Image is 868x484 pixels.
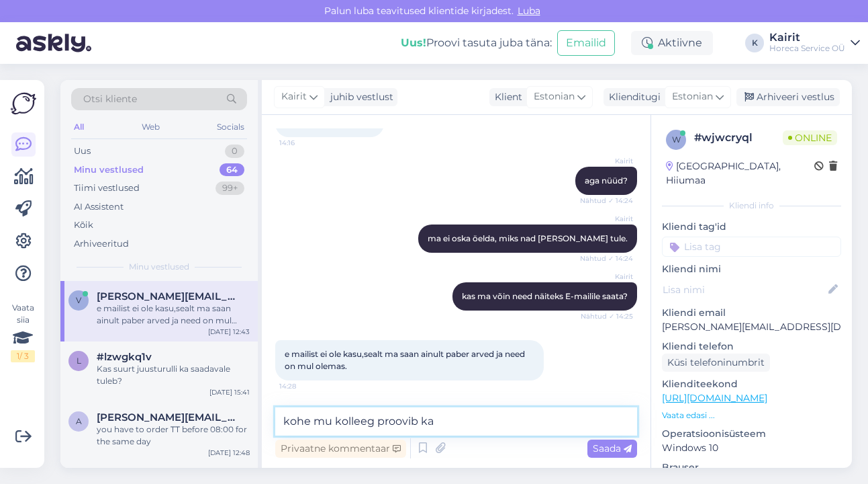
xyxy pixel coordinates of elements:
[281,89,307,104] span: Kairit
[279,381,330,391] span: 14:28
[583,156,633,166] span: Kairit
[11,302,35,362] div: Vaata siia
[97,411,236,424] span: alice@kotkotempire.com
[279,138,330,148] span: 14:16
[769,32,845,43] div: Kairit
[662,320,841,334] p: [PERSON_NAME][EMAIL_ADDRESS][DOMAIN_NAME]
[401,35,552,51] div: Proovi tasuta juba täna:
[593,442,632,454] span: Saada
[736,88,840,106] div: Arhiveeri vestlus
[585,175,628,186] span: aga nüüd?
[83,92,137,106] span: Otsi kliente
[275,440,406,458] div: Privaatne kommentaar
[215,182,244,195] div: 99+
[666,159,814,188] div: [GEOGRAPHIC_DATA], Hiiumaa
[129,261,189,273] span: Minu vestlused
[285,349,527,371] span: e mailist ei ole kasu,sealt ma saan ainult paber arved ja need on mul olemas.
[662,306,841,320] p: Kliendi email
[663,282,826,297] input: Lisa nimi
[662,237,841,257] input: Lisa tag
[662,220,841,234] p: Kliendi tag'id
[662,460,841,475] p: Brauser
[11,91,36,116] img: Askly Logo
[225,145,244,158] div: 0
[11,350,35,362] div: 1 / 3
[662,339,841,354] p: Kliendi telefon
[694,130,783,146] div: # wjwcryql
[97,424,250,448] div: you have to order TT before 08:00 for the same day
[74,218,93,232] div: Kõik
[97,351,152,363] span: #lzwgkq1v
[662,409,841,421] p: Vaata edasi ...
[139,118,162,136] div: Web
[662,200,841,212] div: Kliendi info
[214,118,247,136] div: Socials
[662,392,767,404] a: [URL][DOMAIN_NAME]
[662,262,841,276] p: Kliendi nimi
[220,163,244,177] div: 64
[74,200,124,214] div: AI Assistent
[209,387,250,397] div: [DATE] 15:41
[631,31,713,55] div: Aktiivne
[76,416,82,426] span: a
[97,302,250,327] div: e mailist ei ole kasu,sealt ma saan ainult paber arved ja need on mul olemas.
[74,145,91,158] div: Uus
[662,441,841,455] p: Windows 10
[74,163,144,177] div: Minu vestlused
[534,89,575,104] span: Estonian
[581,311,633,321] span: Nähtud ✓ 14:25
[672,134,681,145] span: w
[583,272,633,282] span: Kairit
[401,36,426,49] b: Uus!
[77,356,81,366] span: l
[769,32,860,54] a: KairitHoreca Service OÜ
[662,427,841,441] p: Operatsioonisüsteem
[97,290,236,302] span: virko.tugevus@delice.ee
[462,291,628,301] span: kas ma võin need näiteks E-mailile saata?
[783,130,837,145] span: Online
[662,377,841,391] p: Klienditeekond
[557,30,615,56] button: Emailid
[74,182,140,195] div: Tiimi vestlused
[74,237,129,251] div: Arhiveeritud
[769,43,845,54] div: Horeca Service OÜ
[672,89,713,104] span: Estonian
[662,354,770,372] div: Küsi telefoninumbrit
[208,448,250,458] div: [DATE] 12:48
[583,214,633,224] span: Kairit
[580,253,633,264] span: Nähtud ✓ 14:24
[580,196,633,206] span: Nähtud ✓ 14:24
[325,90,393,104] div: juhib vestlust
[97,363,250,387] div: Kas suurt juusturulli ka saadavale tuleb?
[71,118,87,136] div: All
[745,34,764,52] div: K
[76,295,81,305] span: v
[514,5,544,17] span: Luba
[604,90,661,104] div: Klienditugi
[428,233,628,243] span: ma ei oska öelda, miks nad [PERSON_NAME] tule.
[489,90,522,104] div: Klient
[275,407,637,436] textarea: kohe mu kolleeg proovib ka
[208,327,250,337] div: [DATE] 12:43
